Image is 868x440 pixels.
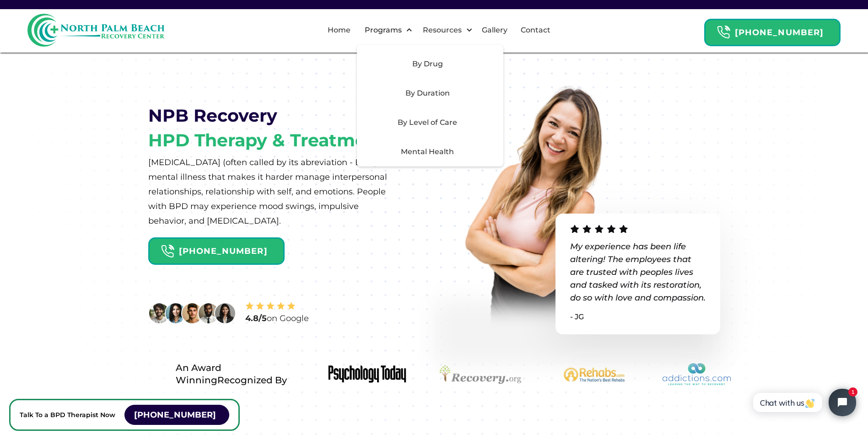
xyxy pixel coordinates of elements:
[704,14,841,46] a: Header Calendar Icons[PHONE_NUMBER]
[362,59,492,70] div: By Drug
[357,79,503,108] div: By Duration
[148,130,386,150] h1: HPD Therapy & Treatment
[245,312,309,325] div: on Google
[124,405,229,425] a: [PHONE_NUMBER]
[415,16,475,45] div: Resources
[362,25,404,36] div: Programs
[357,16,415,45] div: Programs
[148,302,170,324] img: A man with a beard smiling at the camera.
[735,27,824,38] strong: [PHONE_NUMBER]
[743,381,864,424] iframe: Tidio Chat
[362,146,492,157] div: Mental Health
[245,301,296,311] img: Stars review icon
[362,88,492,99] div: By Duration
[515,16,556,45] a: Contact
[570,311,706,323] p: - JG
[357,137,503,166] div: Mental Health
[148,155,395,228] p: [MEDICAL_DATA] (often called by its abreviation - BPD) is a mental illness that makes it harder m...
[717,25,730,39] img: Header Calendar Icons
[134,410,216,420] strong: [PHONE_NUMBER]
[148,233,285,265] a: Header Calendar Icons[PHONE_NUMBER]
[181,302,203,324] img: A man with a beard and a mustache.
[357,108,503,137] div: By Level of Care
[179,246,268,256] strong: [PHONE_NUMBER]
[161,244,174,258] img: Header Calendar Icons
[198,302,220,324] img: A man with a beard wearing a white shirt and black tie.
[176,362,310,386] div: An Award Winning Recognized By
[570,240,706,304] p: My experience has been life altering! The employees that are trusted with peoples lives and taske...
[476,16,513,45] a: Gallery
[322,16,356,45] a: Home
[357,49,503,79] div: By Drug
[214,302,236,324] img: A woman in a business suit posing for a picture.
[245,313,267,323] strong: 4.8/5
[148,106,277,126] h1: NPB Recovery
[421,25,464,36] div: Resources
[362,117,492,128] div: By Level of Care
[20,409,115,420] p: Talk To a BPD Therapist Now
[165,302,187,324] img: A woman in a blue shirt is smiling.
[357,45,503,166] nav: Programs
